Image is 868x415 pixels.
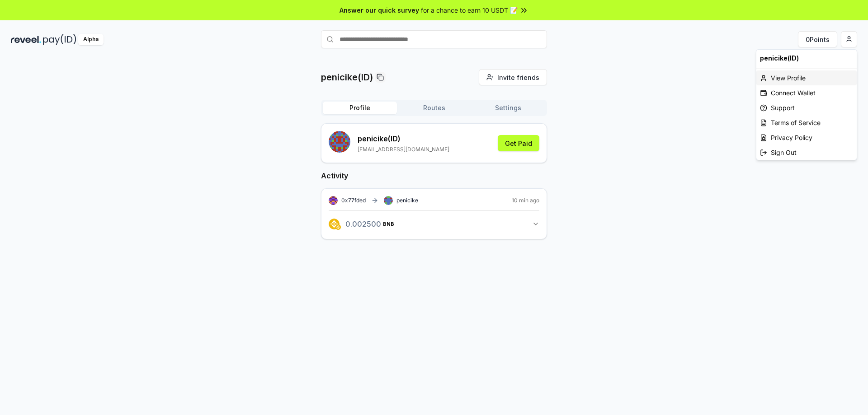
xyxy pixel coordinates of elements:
div: Sign Out [756,145,857,160]
div: Connect Wallet [756,85,857,100]
div: penicike(ID) [756,50,857,66]
a: Support [756,100,857,115]
div: View Profile [756,70,857,85]
a: Terms of Service [756,115,857,130]
a: Privacy Policy [756,130,857,145]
